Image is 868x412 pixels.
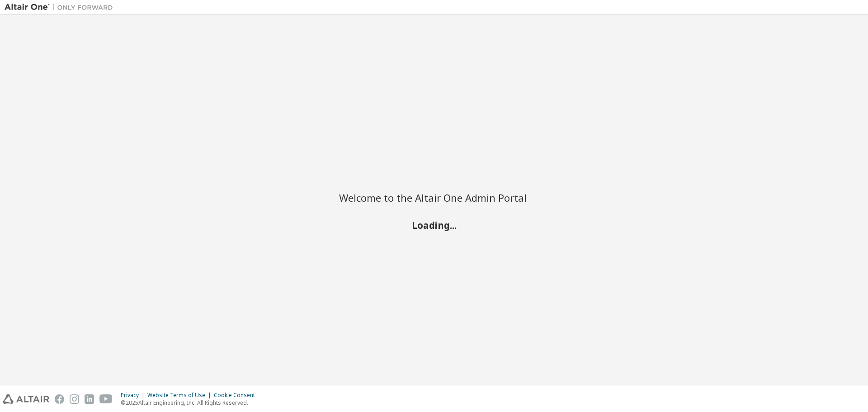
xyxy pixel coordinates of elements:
[214,392,260,399] div: Cookie Consent
[339,219,529,231] h2: Loading...
[70,394,79,404] img: instagram.svg
[85,394,94,404] img: linkedin.svg
[55,394,64,404] img: facebook.svg
[3,394,49,404] img: altair_logo.svg
[121,399,260,407] p: © 2025 Altair Engineering, Inc. All Rights Reserved.
[339,191,529,204] h2: Welcome to the Altair One Admin Portal
[147,392,214,399] div: Website Terms of Use
[99,394,113,404] img: youtube.svg
[5,3,118,12] img: Altair One
[121,392,147,399] div: Privacy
